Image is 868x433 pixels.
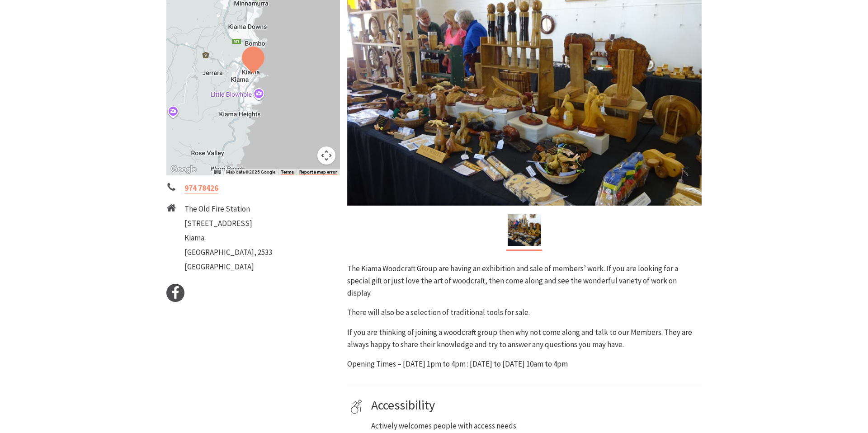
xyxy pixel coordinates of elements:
a: 974 78426 [184,183,218,193]
a: Open this area in Google Maps (opens a new window) [169,164,198,175]
h4: Accessibility [371,398,698,413]
p: Actively welcomes people with access needs. [371,420,698,432]
p: The Kiama Woodcraft Group are having an exhibition and sale of members’ work. If you are looking ... [347,263,702,300]
p: If you are thinking of joining a woodcraft group then why not come along and talk to our Members.... [347,326,702,351]
img: Google [169,164,198,175]
a: Report a map error [299,169,337,175]
button: Keyboard shortcuts [214,169,221,175]
li: Kiama [184,232,272,244]
button: Map camera controls [317,146,335,165]
li: [GEOGRAPHIC_DATA], 2533 [184,246,272,259]
li: The Old Fire Station [184,203,272,215]
span: Map data ©2025 Google [226,169,275,174]
p: There will also be a selection of traditional tools for sale. [347,306,702,319]
li: [GEOGRAPHIC_DATA] [184,261,272,273]
a: Terms (opens in new tab) [281,169,294,175]
p: Opening Times – [DATE] 1pm to 4pm : [DATE] to [DATE] 10am to 4pm [347,358,702,370]
li: [STREET_ADDRESS] [184,217,272,230]
img: The wonders of wood [508,214,541,246]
